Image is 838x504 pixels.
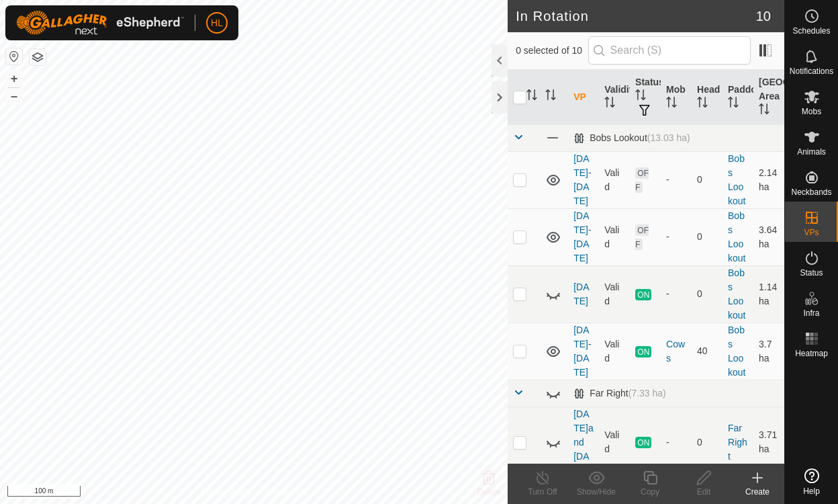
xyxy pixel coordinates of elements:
[728,99,739,110] p-sorticon: Activate to sort
[791,188,831,196] span: Neckbands
[635,91,646,102] p-sorticon: Activate to sort
[692,151,723,208] td: 0
[635,346,651,358] span: ON
[6,48,22,65] button: Reset Map
[516,8,756,24] h2: In Rotation
[797,148,826,156] span: Animals
[573,282,589,306] a: [DATE]
[785,463,838,501] a: Help
[201,487,251,499] a: Privacy Policy
[516,44,588,58] span: 0 selected of 10
[723,70,753,125] th: Paddock
[599,151,630,208] td: Valid
[623,486,677,498] div: Copy
[666,337,686,366] div: Cows
[599,323,630,380] td: Valid
[545,91,556,102] p-sorticon: Activate to sort
[804,228,819,237] span: VPs
[753,70,784,125] th: [GEOGRAPHIC_DATA] Area
[6,71,22,87] button: +
[599,407,630,478] td: Valid
[803,309,819,317] span: Infra
[803,487,820,495] span: Help
[692,323,723,380] td: 40
[792,27,830,35] span: Schedules
[802,108,821,116] span: Mobs
[753,208,784,265] td: 3.64 ha
[728,423,747,462] a: Far Right
[666,435,686,450] div: -
[569,486,623,498] div: Show/Hide
[728,210,745,263] a: Bobs Lookout
[666,173,686,187] div: -
[666,230,686,244] div: -
[635,224,649,250] span: OFF
[573,388,666,399] div: Far Right
[573,210,591,263] a: [DATE]-[DATE]
[728,325,745,378] a: Bobs Lookout
[756,6,771,26] span: 10
[647,132,690,143] span: (13.03 ha)
[573,132,690,144] div: Bobs Lookout
[692,70,723,125] th: Head
[630,70,661,125] th: Status
[753,265,784,323] td: 1.14 ha
[599,208,630,265] td: Valid
[516,486,569,498] div: Turn Off
[790,67,833,75] span: Notifications
[697,99,708,110] p-sorticon: Activate to sort
[661,70,692,125] th: Mob
[573,325,591,378] a: [DATE]-[DATE]
[588,36,751,65] input: Search (S)
[795,349,828,358] span: Heatmap
[30,49,46,65] button: Map Layers
[568,70,599,125] th: VP
[6,88,22,104] button: –
[666,99,677,110] p-sorticon: Activate to sort
[731,486,784,498] div: Create
[604,99,615,110] p-sorticon: Activate to sort
[692,407,723,478] td: 0
[573,409,594,476] a: [DATE]and [DATE]
[753,323,784,380] td: 3.7 ha
[666,287,686,301] div: -
[635,167,649,193] span: OFF
[526,91,537,102] p-sorticon: Activate to sort
[728,153,745,206] a: Bobs Lookout
[599,70,630,125] th: Validity
[759,106,770,116] p-sorticon: Activate to sort
[635,289,651,300] span: ON
[692,208,723,265] td: 0
[753,407,784,478] td: 3.71 ha
[211,16,223,30] span: HL
[599,265,630,323] td: Valid
[692,265,723,323] td: 0
[753,151,784,208] td: 2.14 ha
[573,153,591,206] a: [DATE]-[DATE]
[728,267,745,321] a: Bobs Lookout
[16,11,184,35] img: Gallagher Logo
[628,388,666,398] span: (7.33 ha)
[677,486,731,498] div: Edit
[800,269,823,277] span: Status
[267,487,307,499] a: Contact Us
[635,437,651,448] span: ON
